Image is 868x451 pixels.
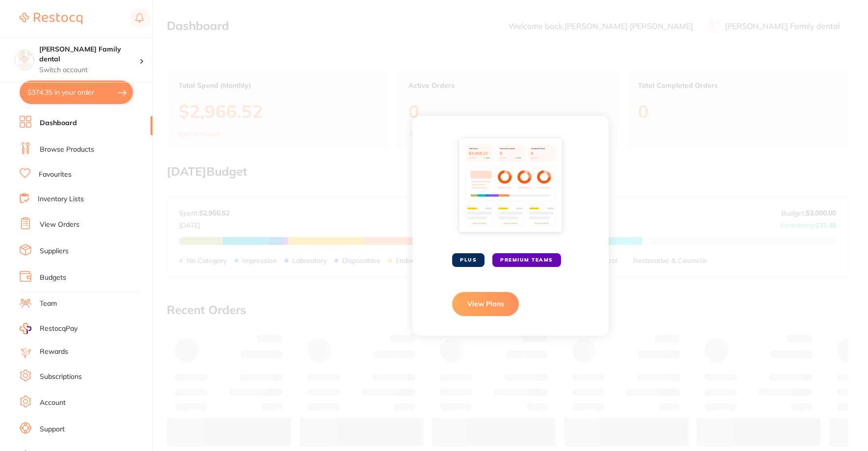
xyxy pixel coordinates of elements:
[40,220,79,230] a: View Orders
[40,246,69,256] a: Suppliers
[40,118,77,128] a: Dashboard
[40,347,68,357] a: Rewards
[492,253,561,267] span: PREMIUM TEAMS
[15,50,34,69] img: Westbrook Family dental
[20,80,133,104] button: $374.35 in your order
[38,194,84,204] a: Inventory Lists
[452,292,519,316] button: View Plans
[20,7,82,30] a: Restocq Logo
[455,135,566,241] img: dashboard-preview.svg
[40,372,82,382] a: Subscriptions
[39,65,139,75] p: Switch account
[40,299,57,309] a: Team
[39,45,139,64] h4: Westbrook Family dental
[452,253,485,267] span: PLUS
[40,424,65,434] a: Support
[20,13,82,25] img: Restocq Logo
[20,323,77,334] a: RestocqPay
[20,323,31,334] img: RestocqPay
[40,324,77,334] span: RestocqPay
[40,145,94,155] a: Browse Products
[40,273,66,283] a: Budgets
[40,398,66,408] a: Account
[39,170,72,180] a: Favourites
